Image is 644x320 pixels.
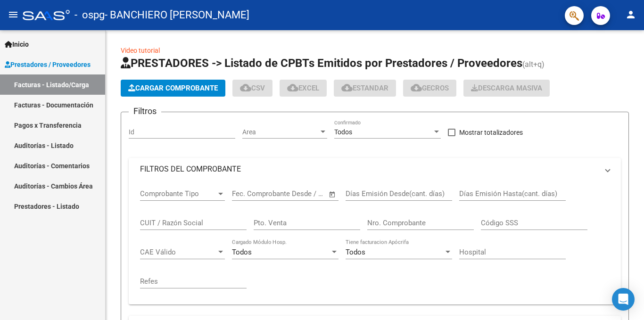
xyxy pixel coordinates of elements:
[129,158,621,181] mat-expansion-panel-header: FILTROS DEL COMPROBANTE
[121,47,160,54] a: Video tutorial
[232,80,272,97] button: CSV
[240,82,251,93] mat-icon: cloud_download
[242,128,319,136] span: Area
[346,248,365,256] span: Todos
[232,248,252,256] span: Todos
[341,84,388,92] span: Estandar
[140,189,216,198] span: Comprobante Tipo
[403,80,456,97] button: Gecros
[625,9,636,20] mat-icon: person
[105,5,249,25] span: - BANCHIERO [PERSON_NAME]
[74,5,105,25] span: - ospg
[240,84,265,92] span: CSV
[5,39,29,49] span: Inicio
[287,84,319,92] span: EXCEL
[341,82,353,93] mat-icon: cloud_download
[612,288,635,311] div: Open Intercom Messenger
[140,248,216,256] span: CAE Válido
[522,60,545,69] span: (alt+q)
[463,80,550,97] app-download-masive: Descarga masiva de comprobantes (adjuntos)
[287,82,298,93] mat-icon: cloud_download
[129,105,161,118] h3: Filtros
[334,80,396,97] button: Estandar
[5,59,91,70] span: Prestadores / Proveedores
[327,189,338,200] button: Open calendar
[411,82,422,93] mat-icon: cloud_download
[129,181,621,304] div: FILTROS DEL COMPROBANTE
[280,80,327,97] button: EXCEL
[8,9,19,20] mat-icon: menu
[459,127,523,138] span: Mostrar totalizadores
[334,128,352,136] span: Todos
[232,189,270,198] input: Fecha inicio
[121,57,522,70] span: PRESTADORES -> Listado de CPBTs Emitidos por Prestadores / Proveedores
[463,80,550,97] button: Descarga Masiva
[128,84,218,92] span: Cargar Comprobante
[140,164,598,174] mat-panel-title: FILTROS DEL COMPROBANTE
[411,84,449,92] span: Gecros
[121,80,225,97] button: Cargar Comprobante
[279,189,324,198] input: Fecha fin
[471,84,542,92] span: Descarga Masiva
